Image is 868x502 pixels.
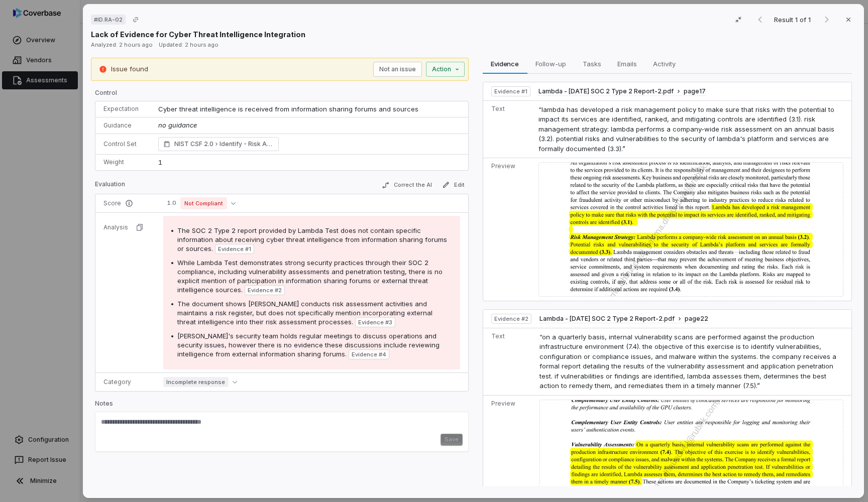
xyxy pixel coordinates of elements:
[177,300,432,326] span: The document shows [PERSON_NAME] conducts risk assessment activities and maintains a risk registe...
[494,87,527,95] span: Evidence # 1
[538,162,843,297] img: 5c5c8f90cae145a5840a53fec3c6ba9a_original.jpg_w1200.jpg
[103,140,146,148] p: Control Set
[103,158,146,166] p: Weight
[483,158,534,301] td: Preview
[483,100,534,158] td: Text
[352,350,386,358] span: Evidence # 4
[103,105,146,113] p: Expectation
[103,121,146,130] p: Guidance
[163,197,240,209] button: 1.0Not Compliant
[159,41,219,48] span: Updated: 2 hours ago
[91,29,305,40] p: Lack of Evidence for Cyber Threat Intelligence Integration
[95,89,469,101] p: Control
[248,286,282,294] span: Evidence # 2
[158,158,162,166] span: 1
[103,199,151,207] p: Score
[494,315,528,323] span: Evidence # 2
[91,41,153,48] span: Analyzed: 2 hours ago
[174,139,274,149] span: NIST CSF 2.0 Identify - Risk Assessment
[539,333,836,390] span: “on a quarterly basis, internal vulnerability scans are performed against the production infrastr...
[373,62,421,77] button: Not an issue
[163,377,229,387] span: Incomplete response
[180,197,227,209] span: Not Compliant
[438,179,468,191] button: Edit
[177,226,447,253] span: The SOC 2 Type 2 report provided by Lambda Test does not contain specific information about recei...
[94,16,123,24] span: # ID.RA-02
[487,57,523,70] span: Evidence
[95,400,469,412] p: Notes
[483,328,535,395] td: Text
[613,57,640,70] span: Emails
[158,121,197,129] span: no guidance
[358,318,392,326] span: Evidence # 3
[218,245,251,253] span: Evidence # 1
[95,180,125,192] p: Evaluation
[177,332,440,358] span: [PERSON_NAME]'s security team holds regular meetings to discuss operations and security issues, h...
[103,378,151,386] p: Category
[531,57,570,70] span: Follow-up
[377,179,436,191] button: Correct the AI
[425,62,464,77] button: Action
[648,57,679,70] span: Activity
[538,105,834,153] span: “lambda has developed a risk management policy to make sure that risks with the potential to impa...
[539,315,708,323] button: Lambda - [DATE] SOC 2 Type 2 Report-2.pdfpage22
[177,259,443,294] span: While Lambda Test demonstrates strong security practices through their SOC 2 compliance, includin...
[774,14,813,25] p: Result 1 of 1
[158,105,418,113] span: Cyber threat intelligence is received from information sharing forums and sources
[127,11,145,29] button: Copy link
[103,223,128,231] p: Analysis
[578,57,605,70] span: Tasks
[684,87,706,95] span: page 17
[538,87,674,95] span: Lambda - [DATE] SOC 2 Type 2 Report-2.pdf
[685,315,708,323] span: page 22
[538,87,706,96] button: Lambda - [DATE] SOC 2 Type 2 Report-2.pdfpage17
[539,315,675,323] span: Lambda - [DATE] SOC 2 Type 2 Report-2.pdf
[111,64,148,74] p: Issue found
